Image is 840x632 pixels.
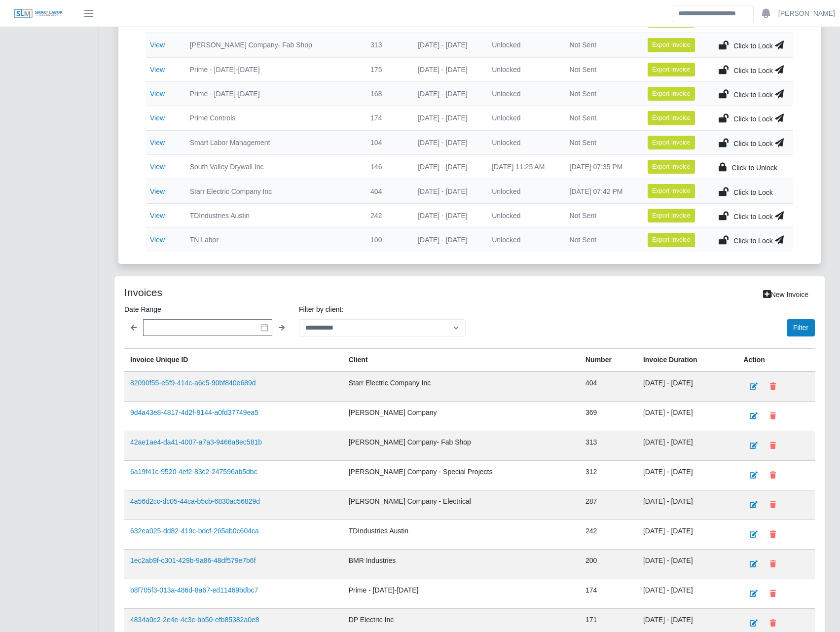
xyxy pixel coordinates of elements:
[637,490,737,520] td: [DATE] - [DATE]
[363,228,410,252] td: 100
[672,5,754,22] input: Search
[484,155,561,179] td: [DATE] 11:25 AM
[363,33,410,57] td: 313
[562,155,640,179] td: [DATE] 07:35 PM
[124,303,291,315] label: Date Range
[484,130,561,154] td: Unlocked
[343,460,580,490] td: [PERSON_NAME] Company - Special Projects
[410,81,484,106] td: [DATE] - [DATE]
[182,33,363,57] td: [PERSON_NAME] Company- Fab Shop
[484,33,561,57] td: Unlocked
[343,372,580,402] td: Starr Electric Company Inc
[14,8,63,19] img: SLM Logo
[733,140,772,148] span: Click to Lock
[648,184,695,198] button: Export Invoice
[787,319,815,336] button: Filter
[182,57,363,81] td: Prime - [DATE]-[DATE]
[562,57,640,81] td: Not Sent
[182,228,363,252] td: TN Labor
[648,111,695,125] button: Export Invoice
[182,130,363,154] td: Smart Labor Management
[648,136,695,149] button: Export Invoice
[363,155,410,179] td: 146
[580,579,637,608] td: 174
[580,460,637,490] td: 312
[637,579,737,608] td: [DATE] - [DATE]
[363,203,410,227] td: 242
[733,213,772,221] span: Click to Lock
[410,57,484,81] td: [DATE] - [DATE]
[299,303,466,315] label: Filter by client:
[778,8,835,19] a: [PERSON_NAME]
[130,438,262,446] a: 42ae1ae4-da41-4007-a7a3-9466a8ec581b
[130,616,259,624] a: 4834a0c2-2e4e-4c3c-bb50-efb85382a0e8
[410,155,484,179] td: [DATE] - [DATE]
[733,237,772,245] span: Click to Lock
[580,372,637,402] td: 404
[182,179,363,203] td: Starr Electric Company Inc
[637,401,737,431] td: [DATE] - [DATE]
[363,81,410,106] td: 168
[124,286,403,298] h4: Invoices
[580,490,637,520] td: 287
[637,431,737,460] td: [DATE] - [DATE]
[130,379,256,387] a: 82090f55-e5f9-414c-a6c5-90bf840e689d
[150,212,165,220] a: View
[648,209,695,223] button: Export Invoice
[363,130,410,154] td: 104
[637,372,737,402] td: [DATE] - [DATE]
[580,431,637,460] td: 313
[580,348,637,372] th: Number
[182,155,363,179] td: South Valley Drywall Inc
[648,38,695,52] button: Export Invoice
[648,233,695,247] button: Export Invoice
[150,187,165,195] a: View
[757,286,815,303] a: New Invoice
[733,42,772,50] span: Click to Lock
[150,236,165,244] a: View
[343,520,580,549] td: TDIndustries Austin
[637,460,737,490] td: [DATE] - [DATE]
[410,33,484,57] td: [DATE] - [DATE]
[150,163,165,171] a: View
[130,527,259,535] a: 632ea025-dd82-419c-bdcf-265ab0c604ca
[733,91,772,99] span: Click to Lock
[182,81,363,106] td: Prime - [DATE]-[DATE]
[410,228,484,252] td: [DATE] - [DATE]
[484,228,561,252] td: Unlocked
[562,106,640,130] td: Not Sent
[150,90,165,98] a: View
[562,179,640,203] td: [DATE] 07:42 PM
[363,57,410,81] td: 175
[130,468,257,476] a: 6a19f41c-9520-4ef2-83c2-247596ab5dbc
[182,203,363,227] td: TDIndustries Austin
[648,63,695,76] button: Export Invoice
[150,41,165,49] a: View
[562,33,640,57] td: Not Sent
[484,81,561,106] td: Unlocked
[580,549,637,579] td: 200
[410,130,484,154] td: [DATE] - [DATE]
[562,203,640,227] td: Not Sent
[150,139,165,147] a: View
[637,549,737,579] td: [DATE] - [DATE]
[130,586,258,594] a: b8f705f3-013a-486d-8a67-ed11469bdbc7
[130,409,258,416] a: 9d4a43e8-4817-4d2f-9144-a0fd37749ea5
[363,106,410,130] td: 174
[150,114,165,122] a: View
[733,67,772,74] span: Click to Lock
[484,106,561,130] td: Unlocked
[410,203,484,227] td: [DATE] - [DATE]
[580,401,637,431] td: 369
[648,160,695,174] button: Export Invoice
[733,188,772,196] span: Click to Lock
[410,179,484,203] td: [DATE] - [DATE]
[737,348,815,372] th: Action
[731,164,777,172] span: Click to Unlock
[733,115,772,123] span: Click to Lock
[150,66,165,74] a: View
[130,557,256,564] a: 1ec2ab9f-c301-429b-9a86-48df579e7b6f
[343,431,580,460] td: [PERSON_NAME] Company- Fab Shop
[343,549,580,579] td: BMR Industries
[648,87,695,101] button: Export Invoice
